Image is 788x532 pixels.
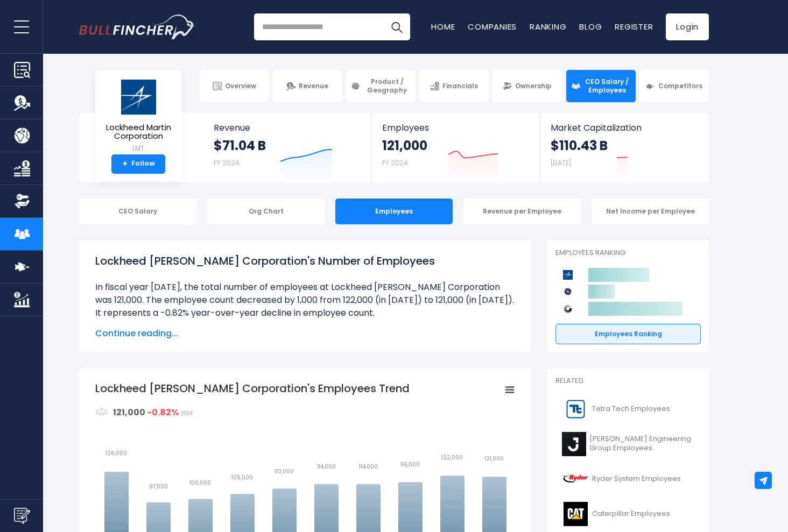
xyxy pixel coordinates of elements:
[214,158,240,167] small: FY 2024
[400,460,420,469] text: 116,000
[589,435,694,453] span: [PERSON_NAME] Engineering Group Employees
[639,70,709,102] a: Competitors
[555,499,701,529] a: Caterpillar Employees
[555,464,701,494] a: Ryder System Employees
[359,463,378,471] text: 114,000
[551,158,571,167] small: [DATE]
[566,70,636,102] a: CEO Salary / Employees
[122,159,128,169] strong: +
[583,77,631,94] span: CEO Salary / Employees
[79,198,196,224] div: CEO Salary
[562,502,589,526] img: CAT logo
[149,483,168,491] text: 97,000
[468,21,517,32] a: Companies
[104,144,173,153] small: LMT
[189,479,211,487] text: 100,000
[442,82,478,90] span: Financials
[111,154,165,174] a: +Follow
[561,285,575,299] img: GE Aerospace competitors logo
[104,123,173,141] span: Lockheed Martin Corporation
[463,198,581,224] div: Revenue per Employee
[317,463,336,471] text: 114,000
[658,82,702,90] span: Competitors
[103,79,173,154] a: Lockheed Martin Corporation LMT
[382,123,528,133] span: Employees
[551,137,608,154] strong: $110.43 B
[540,113,708,182] a: Market Capitalization $110.43 B [DATE]
[95,381,410,396] tspan: Lockheed [PERSON_NAME] Corporation's Employees Trend
[231,473,253,481] text: 105,000
[615,21,653,32] a: Register
[363,77,411,94] span: Product / Geography
[95,281,515,320] li: In fiscal year [DATE], the total number of employees at Lockheed [PERSON_NAME] Corporation was 12...
[592,405,670,414] span: Tetra Tech Employees
[441,453,463,462] text: 122,000
[95,253,515,269] h1: Lockheed [PERSON_NAME] Corporation's Number of Employees
[555,324,701,344] a: Employees Ranking
[592,474,681,484] span: Ryder System Employees
[561,268,575,282] img: Lockheed Martin Corporation competitors logo
[95,327,515,340] span: Continue reading...
[200,70,269,102] a: Overview
[113,406,145,418] strong: 121,000
[562,397,589,421] img: TTEK logo
[431,21,455,32] a: Home
[561,302,575,316] img: RTX Corporation competitors logo
[592,509,670,519] span: Caterpillar Employees
[530,21,566,32] a: Ranking
[484,455,504,463] text: 121,000
[214,137,266,154] strong: $71.04 B
[225,82,256,90] span: Overview
[181,410,193,416] span: 2024
[203,113,371,182] a: Revenue $71.04 B FY 2024
[551,123,697,133] span: Market Capitalization
[14,193,30,209] img: Ownership
[382,137,427,154] strong: 121,000
[273,70,342,102] a: Revenue
[592,198,709,224] div: Net Income per Employee
[371,113,539,182] a: Employees 121,000 FY 2024
[555,377,701,386] p: Related
[335,198,453,224] div: Employees
[207,198,325,224] div: Org Chart
[562,432,586,456] img: J logo
[555,429,701,459] a: [PERSON_NAME] Engineering Group Employees
[214,123,361,133] span: Revenue
[555,249,701,258] p: Employees Ranking
[105,449,127,457] text: 126,000
[299,82,328,90] span: Revenue
[382,158,408,167] small: FY 2024
[79,15,195,39] a: Go to homepage
[346,70,416,102] a: Product / Geography
[95,406,108,418] img: graph_employee_icon.svg
[515,82,552,90] span: Ownership
[147,406,179,418] strong: -0.82%
[419,70,489,102] a: Financials
[493,70,562,102] a: Ownership
[666,13,709,40] a: Login
[275,467,294,476] text: 110,000
[79,15,195,39] img: Bullfincher logo
[383,13,410,40] button: Search
[555,394,701,424] a: Tetra Tech Employees
[579,21,602,32] a: Blog
[562,467,589,491] img: R logo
